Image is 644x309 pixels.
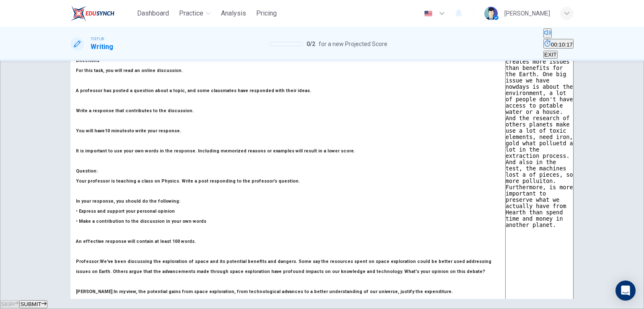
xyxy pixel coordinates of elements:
[179,8,203,18] span: Practice
[543,51,558,59] button: EXIT
[615,281,636,301] div: Open Intercom Messenger
[319,39,387,49] span: for a new Projected Score
[105,128,130,134] b: 10 minutes
[256,8,277,18] span: Pricing
[70,5,114,22] img: EduSynch logo
[551,41,573,48] span: 00:10:17
[134,6,172,21] button: Dashboard
[76,289,114,294] b: [PERSON_NAME]:
[76,257,505,277] h6: We've been discussing the exploration of space and its potential benefits and dangers. Some say t...
[76,166,505,176] h6: Question :
[76,66,505,156] p: For this task, you will read an online discussion. A professor has posted a question about a topi...
[306,39,315,49] span: 0 / 2
[253,6,280,21] button: Pricing
[20,301,41,307] span: SUBMIT
[76,287,505,297] h6: In my view, the potential gains from space exploration, from technological advances to a better u...
[1,301,13,307] span: SKIP
[76,259,100,264] b: Professor:
[176,6,214,21] button: Practice
[543,39,574,49] button: 00:10:17
[543,39,574,49] div: Hide
[76,237,505,247] h6: An effective response will contain at least 100 words.
[423,10,434,17] img: en
[76,56,505,166] h6: Directions
[70,5,134,22] a: EduSynch logo
[76,196,505,227] h6: In your response, you should do the following: • Express and support your personal opinion • Make...
[91,42,113,52] h1: Writing
[218,6,249,21] button: Analysis
[91,36,104,42] span: TOEFL®
[221,8,246,18] span: Analysis
[544,51,557,58] span: EXIT
[76,176,505,186] h6: Your professor is teaching a class on Physics. Write a post responding to the professor’s question.
[504,8,550,18] div: [PERSON_NAME]
[19,300,47,308] button: SUBMIT
[484,7,498,20] img: Profile picture
[137,8,169,18] span: Dashboard
[543,28,574,39] div: Mute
